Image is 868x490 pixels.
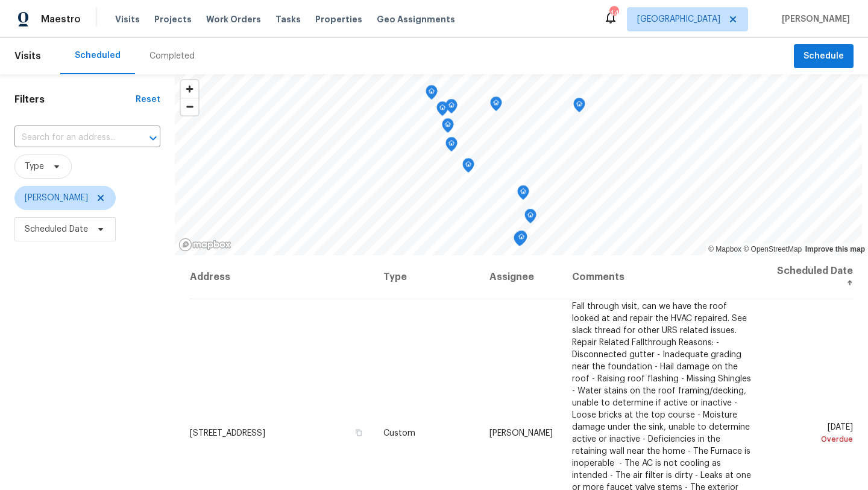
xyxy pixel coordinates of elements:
[517,185,529,204] div: Map marker
[804,49,844,64] span: Schedule
[145,130,162,147] button: Open
[637,13,720,25] span: [GEOGRAPHIC_DATA]
[490,97,502,115] div: Map marker
[175,74,862,255] canvas: Map
[708,245,741,253] a: Mapbox
[189,255,374,299] th: Address
[14,94,136,106] h1: Filters
[178,238,231,252] a: Mapbox homepage
[777,13,850,25] span: [PERSON_NAME]
[377,13,455,25] span: Geo Assignments
[805,245,865,253] a: Improve this map
[514,232,526,250] div: Map marker
[154,13,192,25] span: Projects
[445,137,458,156] div: Map marker
[436,101,448,120] div: Map marker
[181,98,198,115] button: Zoom out
[275,15,301,24] span: Tasks
[462,158,474,177] div: Map marker
[181,80,198,98] button: Zoom in
[14,43,41,69] span: Visits
[762,255,854,299] th: Scheduled Date ↑
[25,223,88,235] span: Scheduled Date
[515,231,527,249] div: Map marker
[190,428,265,437] span: [STREET_ADDRESS]
[562,255,761,299] th: Comments
[772,433,853,445] div: Overdue
[573,98,585,116] div: Map marker
[115,13,140,25] span: Visits
[25,161,44,173] span: Type
[426,85,438,104] div: Map marker
[41,13,81,25] span: Maestro
[206,13,261,25] span: Work Orders
[743,245,802,253] a: OpenStreetMap
[181,98,198,115] span: Zoom out
[315,13,362,25] span: Properties
[136,94,160,106] div: Reset
[442,118,454,137] div: Map marker
[480,255,562,299] th: Assignee
[374,255,480,299] th: Type
[383,428,415,437] span: Custom
[149,50,195,62] div: Completed
[524,209,536,227] div: Map marker
[353,427,364,437] button: Copy Address
[25,192,88,204] span: [PERSON_NAME]
[445,99,458,118] div: Map marker
[794,44,854,69] button: Schedule
[75,49,121,62] div: Scheduled
[609,7,618,19] div: 44
[14,129,127,147] input: Search for an address...
[772,422,853,445] span: [DATE]
[489,428,553,437] span: [PERSON_NAME]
